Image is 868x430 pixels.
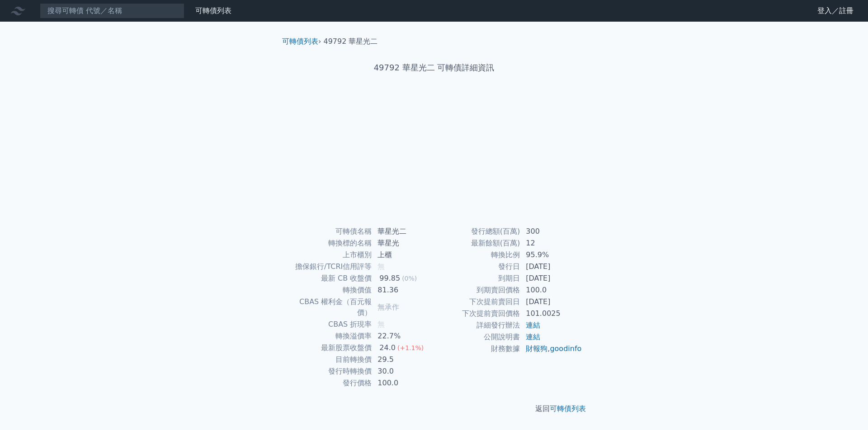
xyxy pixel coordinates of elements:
[550,344,581,353] a: goodinfo
[434,226,520,237] td: 發行總額(百萬)
[810,4,861,18] a: 登入／註冊
[286,330,372,342] td: 轉換溢價率
[434,296,520,308] td: 下次提前賣回日
[286,249,372,261] td: 上市櫃別
[195,6,231,15] a: 可轉債列表
[286,377,372,389] td: 發行價格
[434,273,520,284] td: 到期日
[372,377,434,389] td: 100.0
[520,284,582,296] td: 100.0
[520,226,582,237] td: 300
[286,226,372,237] td: 可轉債名稱
[520,237,582,249] td: 12
[434,308,520,319] td: 下次提前賣回價格
[434,261,520,273] td: 發行日
[286,319,372,330] td: CBAS 折現率
[434,343,520,355] td: 財務數據
[377,303,399,311] span: 無承作
[286,354,372,365] td: 目前轉換價
[520,249,582,261] td: 95.9%
[377,342,397,353] div: 24.0
[550,404,586,413] a: 可轉債列表
[372,354,434,365] td: 29.5
[286,342,372,354] td: 最新股票收盤價
[286,237,372,249] td: 轉換標的名稱
[377,262,385,271] span: 無
[286,273,372,284] td: 最新 CB 收盤價
[526,321,540,329] a: 連結
[434,319,520,331] td: 詳細發行辦法
[372,226,434,237] td: 華星光二
[282,36,321,47] li: ›
[372,237,434,249] td: 華星光
[434,237,520,249] td: 最新餘額(百萬)
[282,37,318,46] a: 可轉債列表
[372,330,434,342] td: 22.7%
[402,275,417,282] span: (0%)
[526,333,540,341] a: 連結
[377,273,402,284] div: 99.85
[434,331,520,343] td: 公開說明書
[526,344,547,353] a: 財報狗
[286,365,372,377] td: 發行時轉換價
[372,365,434,377] td: 30.0
[286,261,372,273] td: 擔保銀行/TCRI信用評等
[397,344,424,351] span: (+1.1%)
[275,403,593,414] p: 返回
[520,308,582,319] td: 101.0025
[286,296,372,319] td: CBAS 權利金（百元報價）
[520,273,582,284] td: [DATE]
[377,320,385,328] span: 無
[372,284,434,296] td: 81.36
[434,284,520,296] td: 到期賣回價格
[275,61,593,74] h1: 49792 華星光二 可轉債詳細資訊
[372,249,434,261] td: 上櫃
[520,343,582,355] td: ,
[520,261,582,273] td: [DATE]
[434,249,520,261] td: 轉換比例
[520,296,582,308] td: [DATE]
[40,3,184,18] input: 搜尋可轉債 代號／名稱
[286,284,372,296] td: 轉換價值
[324,36,378,47] li: 49792 華星光二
